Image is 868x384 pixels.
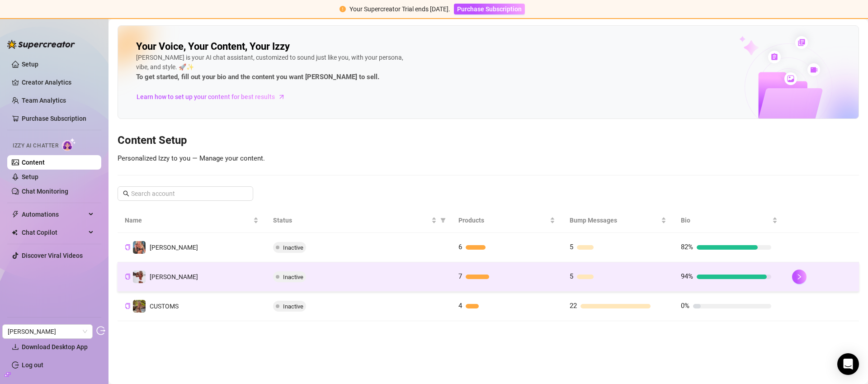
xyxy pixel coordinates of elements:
[22,225,86,240] span: Chat Copilot
[125,273,131,280] button: Copy Creator ID
[440,218,446,223] span: filter
[133,241,146,254] img: Ashley
[283,244,303,251] span: Inactive
[125,244,131,251] button: Copy Creator ID
[22,252,83,259] a: Discover Viral Videos
[562,208,674,233] th: Bump Messages
[136,53,407,83] div: [PERSON_NAME] is your AI chat assistant, customized to sound just like you, with your persona, vi...
[22,159,45,166] a: Content
[458,272,462,280] span: 7
[22,188,68,195] a: Chat Monitoring
[7,40,75,49] img: logo-BBDzfeDw.svg
[454,4,525,14] button: Purchase Subscription
[22,61,38,68] a: Setup
[277,92,286,101] span: arrow-right
[12,211,19,218] span: thunderbolt
[136,73,379,81] strong: To get started, fill out your bio and the content you want [PERSON_NAME] to sell.
[5,371,11,378] span: build
[681,215,770,225] span: Bio
[792,270,807,284] button: right
[458,302,462,310] span: 4
[125,303,131,309] span: copy
[12,229,18,236] img: Chat Copilot
[22,343,88,351] span: Download Desktop App
[283,303,303,310] span: Inactive
[125,274,131,280] span: copy
[137,92,275,102] span: Learn how to set up your content for best results
[136,90,292,104] a: Learn how to set up your content for best results
[451,208,562,233] th: Products
[150,244,198,251] span: [PERSON_NAME]
[22,207,86,222] span: Automations
[796,274,802,280] span: right
[22,97,66,104] a: Team Analytics
[136,40,290,53] h2: Your Voice, Your Content, Your Izzy
[133,270,146,283] img: Ashley
[570,302,577,310] span: 22
[273,215,429,225] span: Status
[131,189,241,199] input: Search account
[150,273,198,280] span: [PERSON_NAME]
[96,326,105,335] span: logout
[674,208,785,233] th: Bio
[454,5,525,13] a: Purchase Subscription
[22,173,38,180] a: Setup
[439,213,448,227] span: filter
[458,215,548,225] span: Products
[125,303,131,309] button: Copy Creator ID
[458,243,462,251] span: 6
[570,272,573,280] span: 5
[12,343,19,351] span: download
[150,303,179,310] span: CUSTOMS
[8,325,87,338] span: Alex Cucu
[22,75,94,90] a: Creator Analytics
[62,138,76,151] img: AI Chatter
[349,5,450,13] span: Your Supercreator Trial ends [DATE].
[266,208,451,233] th: Status
[22,361,43,369] a: Log out
[681,302,689,310] span: 0%
[681,272,693,280] span: 94%
[125,244,131,250] span: copy
[340,6,346,12] span: exclamation-circle
[283,274,303,280] span: Inactive
[22,115,86,122] a: Purchase Subscription
[570,243,573,251] span: 5
[118,154,265,162] span: Personalized Izzy to you — Manage your content.
[570,215,659,225] span: Bump Messages
[125,215,251,225] span: Name
[118,133,859,148] h3: Content Setup
[13,142,58,150] span: Izzy AI Chatter
[133,300,146,313] img: CUSTOMS
[681,243,693,251] span: 82%
[718,26,859,119] img: ai-chatter-content-library-cLFOSyPT.png
[123,190,129,197] span: search
[837,353,859,375] div: Open Intercom Messenger
[457,5,522,13] span: Purchase Subscription
[118,208,266,233] th: Name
